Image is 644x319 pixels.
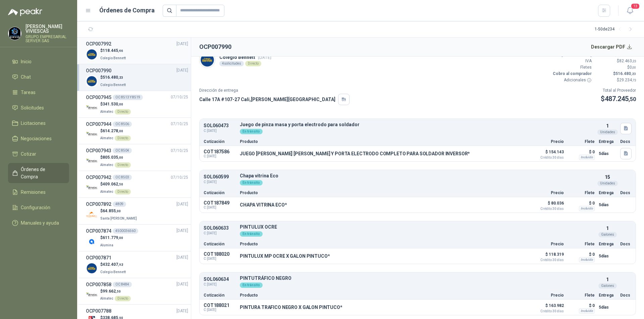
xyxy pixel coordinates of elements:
p: Producto [240,140,526,144]
p: COT187849 [204,200,236,206]
p: Flete [568,242,595,246]
span: Tareas [21,89,36,96]
span: 487.245 [605,95,636,103]
span: Colegio Bennett [100,270,126,274]
div: Directo [115,296,131,301]
span: ,00 [632,53,636,57]
div: En tránsito [240,129,263,134]
span: Almatec [100,110,113,113]
img: Company Logo [8,27,21,40]
a: OCP0078924809[DATE] Company Logo$64.855,00Santa [PERSON_NAME] [86,201,188,222]
p: PINTURA TRAFICO NEGRO X GALON PINTUCO* [240,305,342,310]
a: Tareas [8,86,69,99]
p: 1 [606,225,609,232]
div: Directo [115,109,131,114]
p: Calle 17A #107-27 Cali , [PERSON_NAME][GEOGRAPHIC_DATA] [199,96,335,103]
span: [DATE] [176,308,188,314]
p: $ [596,71,636,77]
span: Remisiones [21,188,46,196]
div: Incluido [579,308,595,314]
span: C: [DATE] [204,154,236,158]
span: 805.035 [103,155,123,160]
span: ,23 [632,59,636,63]
span: Configuración [21,204,50,211]
a: Inicio [8,55,69,68]
p: Fletes [551,64,592,71]
span: 82.463 [619,59,636,63]
span: 434.017 [617,53,636,57]
span: Órdenes de Compra [21,166,63,180]
a: OCP007945OC 8513 Y 851907/10/25 Company Logo$341.530,00AlmatecDirecto [86,94,188,115]
h3: OCP007990 [86,67,111,74]
a: OCP007942OC 850307/10/25 Company Logo$409.062,50AlmatecDirecto [86,174,188,195]
span: ,46 [118,49,123,53]
span: Crédito 30 días [530,310,564,313]
p: $ 0 [568,199,595,207]
h3: OCP007871 [86,254,111,261]
p: Docs [620,242,632,246]
p: $ [100,101,131,107]
a: Cotizar [8,148,69,160]
span: ,00 [118,129,123,133]
h2: OCP007990 [199,42,231,52]
h3: OCP007892 [86,201,111,208]
p: $ [100,48,127,54]
h3: OCP007942 [86,174,111,181]
span: ,00 [118,236,123,240]
span: Alumina [100,243,113,247]
h3: OCP007944 [86,121,111,128]
p: Cotización [204,140,236,144]
span: [DATE] [176,254,188,261]
div: OC 8504 [113,148,132,153]
p: COT188020 [204,251,236,257]
p: Producto [240,191,526,195]
p: Flete [568,293,595,297]
div: Incluido [579,206,595,211]
p: [PERSON_NAME] VIVIESCAS [25,24,69,33]
p: $ [100,181,131,187]
button: 13 [624,5,636,17]
p: SOL060599 [204,174,236,179]
span: Crédito 30 días [530,156,564,159]
span: [DATE] [258,55,271,60]
span: ,23 [118,76,123,79]
img: Company Logo [86,129,98,140]
span: 07/10/25 [171,174,188,181]
span: ,00 [118,156,123,159]
div: Galones [598,232,617,237]
p: Total al Proveedor [601,87,636,94]
p: COT188021 [204,303,236,308]
p: $ [601,94,636,104]
h3: OCP007992 [86,40,111,48]
span: 432.407 [103,262,123,267]
a: OCP007990[DATE] Company Logo$516.480,23Colegio Bennett [86,67,188,88]
span: Solicitudes [21,104,44,111]
p: PINTUTRÁFICO NEGRO [240,276,595,281]
img: Company Logo [86,262,98,274]
div: Unidades [597,181,618,186]
p: Cotización [204,242,236,246]
p: $ [100,288,131,295]
span: 614.278 [103,129,123,133]
span: 29.234 [619,78,636,82]
div: Directo [115,162,131,168]
div: Directo [115,189,131,194]
p: $ [100,208,138,214]
p: PINTULUX OCRE [240,225,595,230]
span: ,73 [632,78,636,82]
span: [DATE] [176,41,188,47]
span: 13 [631,3,640,9]
a: Remisiones [8,186,69,198]
p: Entrega [599,293,616,297]
div: 4809 [113,202,126,207]
span: C: [DATE] [204,206,236,210]
span: 341.530 [103,102,123,106]
p: 1 [606,276,609,283]
h3: OCP007874 [86,227,111,235]
p: Producto [240,293,526,297]
span: Crédito 30 días [530,207,564,211]
h3: OCP007858 [86,281,111,288]
a: OCP007943OC 850407/10/25 Company Logo$805.035,00AlmatecDirecto [86,147,188,168]
span: C: [DATE] [204,257,236,261]
img: Company Logo [86,49,98,60]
